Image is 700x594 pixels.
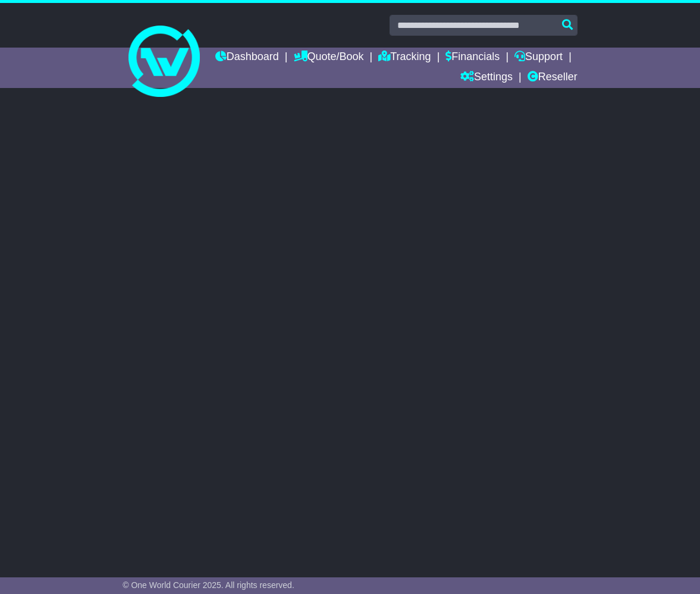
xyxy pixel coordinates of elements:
span: © One World Courier 2025. All rights reserved. [123,580,294,590]
a: Reseller [528,68,577,88]
a: Settings [460,68,513,88]
a: Dashboard [215,48,279,68]
a: Support [514,48,563,68]
a: Financials [445,48,500,68]
a: Tracking [378,48,431,68]
a: Quote/Book [294,48,364,68]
